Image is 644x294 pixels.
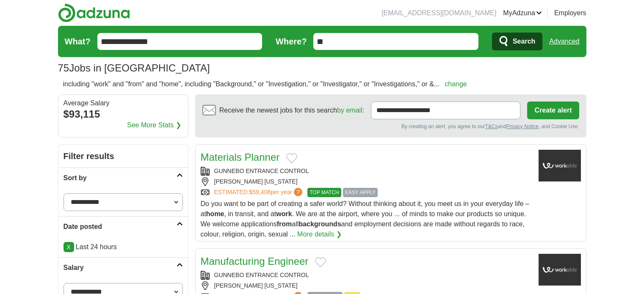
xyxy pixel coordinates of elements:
[201,256,309,267] a: Manufacturing Engineer
[58,3,130,22] img: Adzuna logo
[64,107,183,122] div: $93,115
[276,210,292,217] strong: work
[249,189,271,195] span: $59,408
[503,8,542,18] a: MyAdzuna
[527,102,579,119] button: Create alert
[201,271,532,280] div: GUNNEBO ENTRANCE CONTROL
[201,200,529,238] span: Do you want to be part of creating a safer world? Without thinking about it, you meet us in your ...
[299,220,341,228] strong: backgrounds
[201,167,532,176] div: GUNNEBO ENTRANCE CONTROL
[201,281,532,290] div: [PERSON_NAME] [US_STATE]
[65,35,91,48] label: What?
[64,242,74,252] a: X
[64,100,183,107] div: Average Salary
[58,216,188,237] a: Date posted
[277,220,292,228] strong: from
[206,210,224,217] strong: home
[63,79,467,89] h2: including "work" and "from" and "home", including "Background," or "Investigation," or "Investiga...
[64,242,183,252] p: Last 24 hours
[539,254,581,286] img: Company logo
[554,8,586,18] a: Employers
[381,8,496,18] li: [EMAIL_ADDRESS][DOMAIN_NAME]
[539,150,581,181] img: Company logo
[58,60,69,76] span: 75
[492,33,542,50] button: Search
[343,188,378,197] span: EASY APPLY
[214,188,304,197] a: ESTIMATED:$59,408per year?
[445,80,467,88] a: change
[294,188,302,196] span: ?
[64,263,177,273] h2: Salary
[64,173,177,183] h2: Sort by
[202,123,579,130] div: By creating an alert, you agree to our and , and Cookie Use.
[219,105,364,115] span: Receive the newest jobs for this search :
[58,257,188,278] a: Salary
[64,222,177,232] h2: Date posted
[201,151,280,163] a: Materials Planner
[549,33,579,50] a: Advanced
[307,188,341,197] span: TOP MATCH
[58,168,188,188] a: Sort by
[337,107,362,114] a: by email
[286,153,297,163] button: Add to favorite jobs
[513,33,535,50] span: Search
[276,35,307,48] label: Where?
[58,145,188,168] h2: Filter results
[127,120,181,130] a: See More Stats ❯
[506,124,539,129] a: Privacy Notice
[58,62,210,74] h1: Jobs in [GEOGRAPHIC_DATA]
[297,229,342,239] a: More details ❯
[485,124,498,129] a: T&Cs
[315,257,326,267] button: Add to favorite jobs
[201,177,532,186] div: [PERSON_NAME] [US_STATE]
